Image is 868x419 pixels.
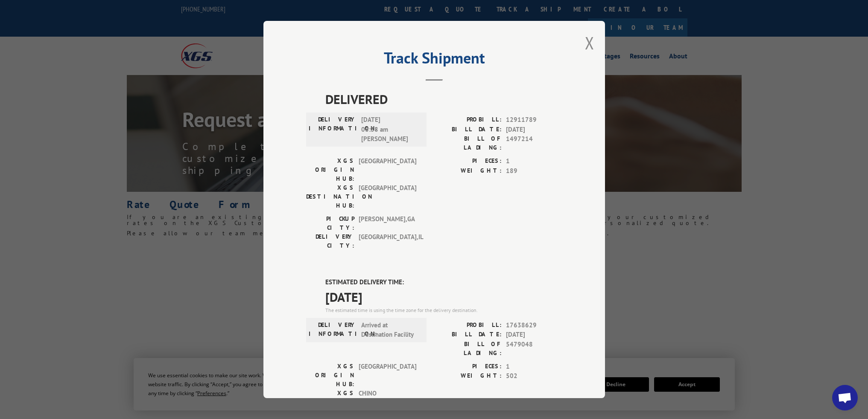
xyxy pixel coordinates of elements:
label: WEIGHT: [434,166,502,176]
span: 17638629 [506,321,562,330]
span: [DATE] [325,287,562,306]
span: [GEOGRAPHIC_DATA] , IL [359,232,416,250]
span: CHINO [359,389,416,416]
div: Open chat [832,385,858,410]
label: PIECES: [434,156,502,166]
label: WEIGHT: [434,371,502,381]
label: BILL DATE: [434,330,502,340]
span: [GEOGRAPHIC_DATA] [359,362,416,389]
span: 1497214 [506,134,562,152]
label: ESTIMATED DELIVERY TIME: [325,277,562,287]
span: [GEOGRAPHIC_DATA] [359,183,416,210]
span: 189 [506,166,562,176]
span: [GEOGRAPHIC_DATA] [359,156,416,183]
span: 1 [506,362,562,372]
span: DELIVERED [325,90,562,109]
label: PIECES: [434,362,502,372]
label: XGS ORIGIN HUB: [306,156,354,183]
label: XGS DESTINATION HUB: [306,183,354,210]
label: DELIVERY INFORMATION: [309,321,357,340]
h2: Track Shipment [306,52,562,68]
label: PROBILL: [434,321,502,330]
span: [PERSON_NAME] , GA [359,214,416,232]
label: BILL DATE: [434,125,502,135]
label: XGS ORIGIN HUB: [306,362,354,389]
label: XGS DESTINATION HUB: [306,389,354,416]
label: DELIVERY INFORMATION: [309,115,357,144]
span: [DATE] 08:38 am [PERSON_NAME] [361,115,419,144]
span: [DATE] [506,125,562,135]
span: 1 [506,156,562,166]
span: Arrived at Destination Facility [361,321,419,340]
label: BILL OF LADING: [434,134,502,152]
button: Close modal [585,32,594,54]
span: 502 [506,371,562,381]
span: 5479048 [506,340,562,358]
span: 12911789 [506,115,562,125]
label: PROBILL: [434,115,502,125]
div: The estimated time is using the time zone for the delivery destination. [325,306,562,314]
label: BILL OF LADING: [434,340,502,358]
span: [DATE] [506,330,562,340]
label: PICKUP CITY: [306,214,354,232]
label: DELIVERY CITY: [306,232,354,250]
